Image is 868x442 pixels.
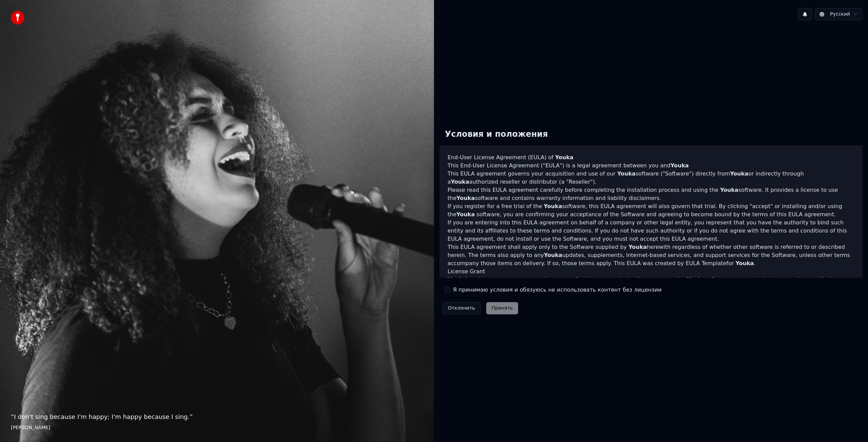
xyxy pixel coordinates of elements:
h3: End-User License Agreement (EULA) of [448,153,854,162]
p: This EULA agreement shall apply only to the Software supplied by herewith regardless of whether o... [448,243,854,268]
span: Youka [720,187,738,193]
p: “ I don't sing because I'm happy; I'm happy because I sing. ” [11,412,423,422]
p: If you are entering into this EULA agreement on behalf of a company or other legal entity, you re... [448,219,854,243]
span: Youka [687,276,705,283]
span: Youka [448,276,466,283]
span: Youka [617,170,635,177]
span: Youka [451,179,469,185]
a: EULA Template [686,260,726,266]
span: Youka [730,170,748,177]
label: Я принимаю условия и обязуюсь не использовать контент без лицензии [453,286,662,294]
span: Youka [735,260,754,266]
span: Youka [456,195,475,201]
span: Youka [555,154,573,161]
span: Youka [544,203,562,209]
button: Отклонить [442,302,481,314]
span: Youka [456,211,475,218]
img: youka [11,11,24,24]
p: This End-User License Agreement ("EULA") is a legal agreement between you and [448,162,854,170]
span: Youka [544,252,562,258]
div: Условия и положения [439,124,553,145]
h3: License Grant [448,268,854,276]
p: hereby grants you a personal, non-transferable, non-exclusive licence to use the software on your... [448,276,854,292]
p: Please read this EULA agreement carefully before completing the installation process and using th... [448,186,854,202]
p: This EULA agreement governs your acquisition and use of our software ("Software") directly from o... [448,170,854,186]
p: If you register for a free trial of the software, this EULA agreement will also govern that trial... [448,202,854,219]
span: Youka [670,162,689,169]
span: Youka [629,244,647,250]
footer: [PERSON_NAME] [11,424,423,431]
